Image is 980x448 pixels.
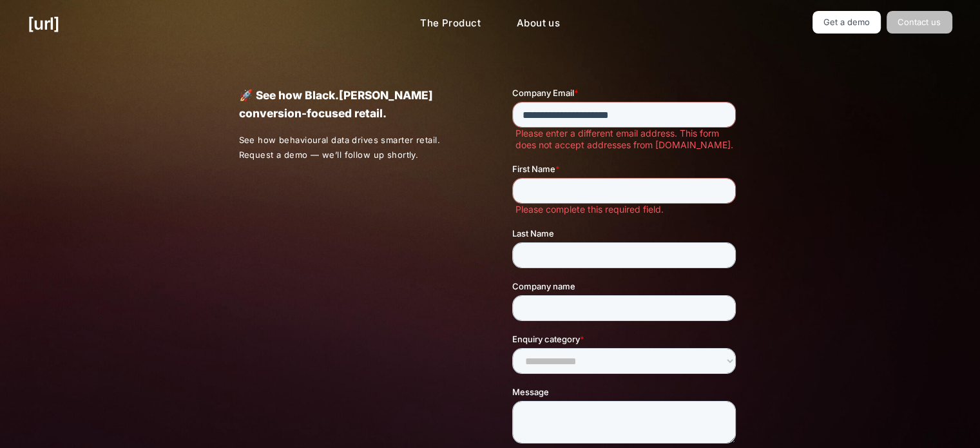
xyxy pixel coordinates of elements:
[28,11,59,36] a: [URL]
[812,11,881,34] a: Get a demo
[506,11,570,36] a: About us
[238,133,468,162] p: See how behavioural data drives smarter retail. Request a demo — we’ll follow up shortly.
[238,86,467,122] p: 🚀 See how Black.[PERSON_NAME] conversion-focused retail.
[410,11,491,36] a: The Product
[887,11,952,34] a: Contact us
